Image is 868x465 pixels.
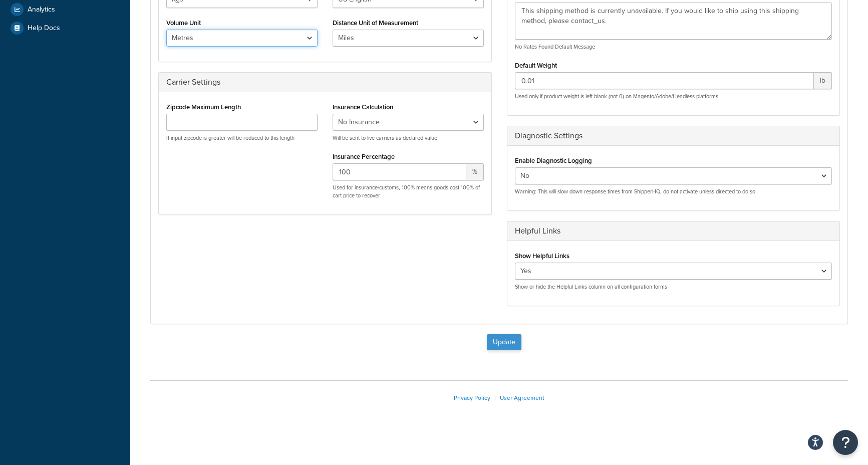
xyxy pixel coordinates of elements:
label: Show Helpful Links [515,252,569,260]
label: Distance Unit of Measurement [333,19,418,27]
button: Open Resource Center [833,430,858,455]
span: | [494,393,496,402]
p: Used only if product weight is left blank (not 0) on Magento/Adobe/Headless platforms [515,93,832,100]
h3: Diagnostic Settings [515,131,832,140]
p: If input zipcode is greater will be reduced to this length [166,134,318,142]
label: Default Weight [515,62,557,69]
label: Insurance Percentage [333,153,395,160]
span: % [466,163,484,180]
span: Help Docs [28,24,60,33]
span: lb [814,72,832,89]
label: Zipcode Maximum Length [166,103,241,111]
h3: Helpful Links [515,226,832,236]
label: Enable Diagnostic Logging [515,157,592,164]
p: Used for insurance/customs, 100% means goods cost 100% of cart price to recover [333,184,484,199]
h3: Carrier Settings [166,78,484,87]
span: Analytics [28,6,55,14]
button: Update [487,334,521,350]
p: Show or hide the Helpful Links column on all configuration forms [515,283,832,291]
p: Will be sent to live carriers as declared value [333,134,484,142]
a: Privacy Policy [454,393,490,402]
p: Warning: This will slow down response times from ShipperHQ, do not activate unless directed to do so [515,188,832,195]
a: User Agreement [500,393,544,402]
label: Volume Unit [166,19,201,27]
p: No Rates Found Default Message [515,43,832,51]
label: Insurance Calculation [333,103,393,111]
textarea: This shipping method is currently unavailable. If you would like to ship using this shipping meth... [515,3,832,40]
a: Analytics [8,1,123,19]
a: Help Docs [8,19,123,37]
